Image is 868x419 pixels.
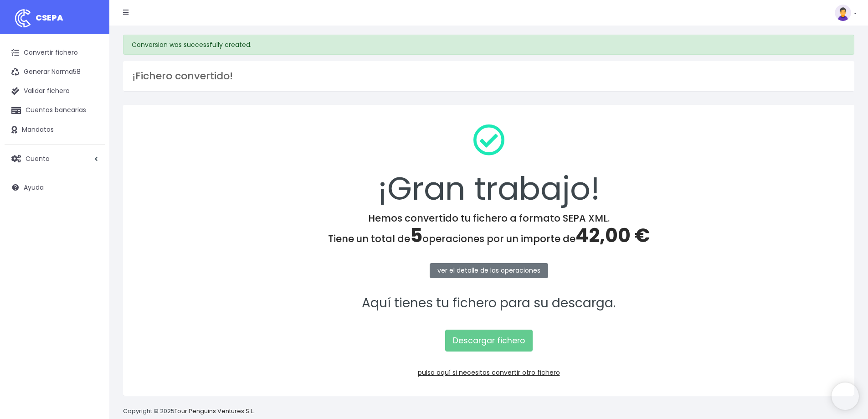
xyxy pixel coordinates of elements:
a: Cuentas bancarias [5,101,105,120]
a: Convertir fichero [5,43,105,62]
span: CSEPA [36,12,63,23]
a: Ayuda [5,178,105,197]
p: Copyright © 2025 . [123,407,256,416]
img: logo [11,7,34,30]
p: Aquí tienes tu fichero para su descarga. [135,293,842,314]
a: Four Penguins Ventures S.L. [175,407,254,415]
a: Descargar fichero [445,330,533,352]
img: profile [835,5,851,21]
span: 5 [410,222,422,249]
h3: ¡Fichero convertido! [132,70,845,82]
span: 42,00 € [575,222,650,249]
div: Conversion was successfully created. [123,35,854,55]
span: Ayuda [24,183,44,192]
h4: Hemos convertido tu fichero a formato SEPA XML. Tiene un total de operaciones por un importe de [135,212,842,247]
a: pulsa aquí si necesitas convertir otro fichero [418,368,560,377]
a: Validar fichero [5,82,105,101]
a: Generar Norma58 [5,62,105,82]
div: ¡Gran trabajo! [135,117,842,212]
a: Mandatos [5,120,105,140]
a: Cuenta [5,149,105,168]
a: ver el detalle de las operaciones [430,263,548,278]
span: Cuenta [26,154,50,163]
